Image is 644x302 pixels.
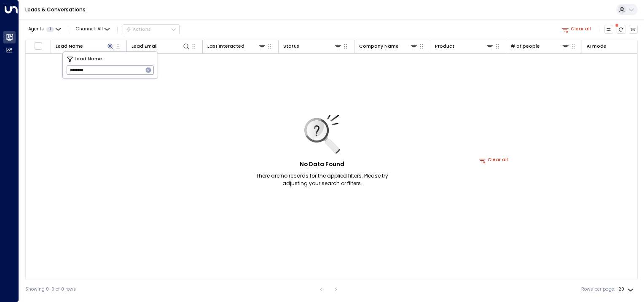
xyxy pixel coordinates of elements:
button: Agents1 [25,25,63,34]
span: Toggle select all [34,42,42,50]
button: Actions [123,24,180,35]
div: Company Name [359,42,418,50]
div: AI mode [587,43,606,50]
div: Lead Name [56,42,115,50]
span: Lead Name [75,56,102,63]
div: Showing 0-0 of 0 rows [25,286,76,293]
div: Last Interacted [207,43,244,50]
h5: No Data Found [300,160,344,169]
button: Archived Leads [629,25,638,34]
div: Product [435,42,494,50]
button: Clear all [559,25,594,34]
div: Status [283,43,299,50]
div: Product [435,43,454,50]
button: Customize [604,25,614,34]
div: Actions [126,27,151,32]
label: Rows per page: [581,286,615,293]
span: There are new threads available. Refresh the grid to view the latest updates. [617,25,626,34]
p: There are no records for the applied filters. Please try adjusting your search or filters. [243,172,401,187]
div: Lead Email [131,42,191,50]
div: Button group with a nested menu [123,24,180,35]
span: All [97,27,103,32]
div: Company Name [359,43,399,50]
button: Channel:All [73,25,112,34]
div: Lead Email [131,43,158,50]
div: 20 [618,284,635,294]
div: # of people [511,42,570,50]
div: Last Interacted [207,42,266,50]
button: Clear all [476,156,511,164]
nav: pagination navigation [316,284,341,294]
span: Agents [28,27,44,32]
span: Channel: [73,25,112,34]
a: Leads & Conversations [25,6,86,13]
div: # of people [511,43,540,50]
div: Lead Name [56,43,83,50]
span: 1 [46,27,54,32]
div: Status [283,42,342,50]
